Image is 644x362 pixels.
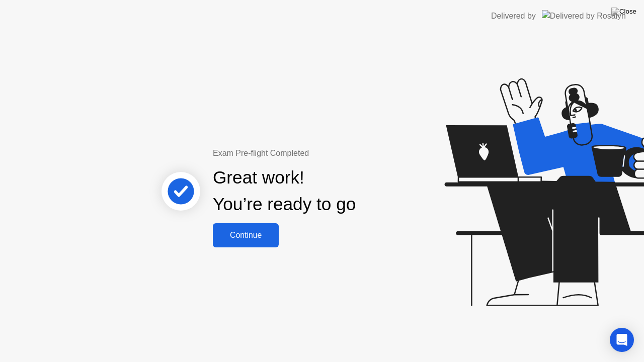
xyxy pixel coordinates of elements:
button: Continue [213,223,279,247]
img: Delivered by Rosalyn [542,10,626,22]
div: Continue [216,231,276,240]
div: Great work! You’re ready to go [213,164,356,218]
div: Delivered by [491,10,536,22]
div: Exam Pre-flight Completed [213,147,421,159]
div: Open Intercom Messenger [610,328,634,352]
img: Close [611,8,636,16]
